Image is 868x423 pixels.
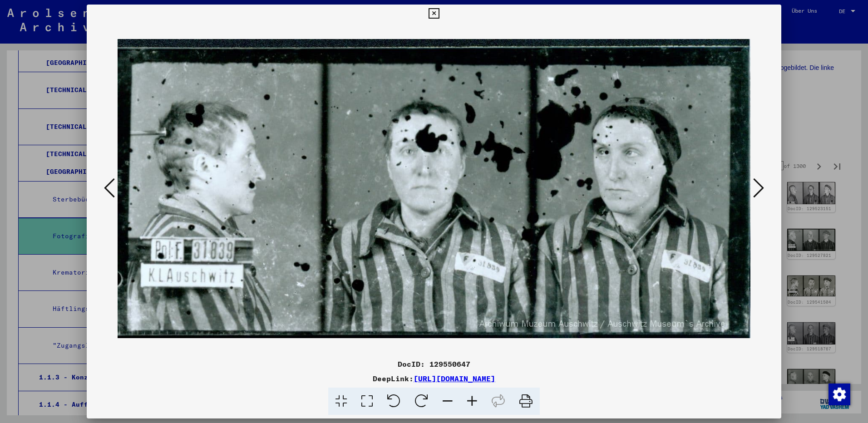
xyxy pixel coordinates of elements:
[829,384,850,405] img: Zustimmung ändern
[87,359,781,369] div: DocID: 129550647
[414,374,495,383] a: [URL][DOMAIN_NAME]
[118,23,750,355] img: 001.jpg
[828,383,850,405] div: Zustimmung ändern
[87,373,781,384] div: DeepLink:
